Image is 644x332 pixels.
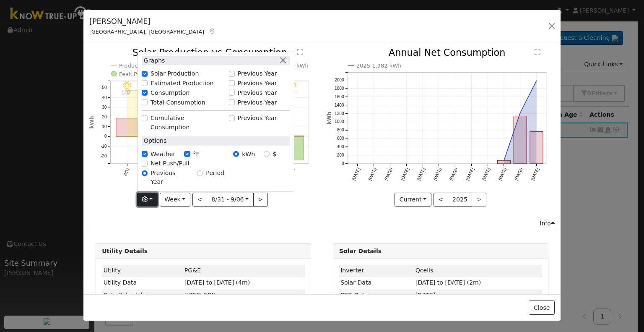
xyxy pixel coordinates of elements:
[102,124,107,129] text: 10
[151,114,224,131] label: Cumulative Consumption
[264,151,270,157] input: $
[465,167,475,181] text: [DATE]
[514,116,527,164] rect: onclick=""
[395,193,431,207] button: Current
[514,167,524,181] text: [DATE]
[142,99,148,105] input: Total Consumption
[233,151,239,157] input: kWh
[540,219,555,228] div: Info
[229,80,235,86] input: Previous Year
[339,248,382,254] strong: Solar Details
[415,267,434,274] span: ID: 1478, authorized: 08/15/25
[335,103,344,107] text: 1400
[89,116,95,128] text: kWh
[337,144,344,149] text: 400
[337,153,344,157] text: 200
[335,120,344,124] text: 1000
[339,289,414,301] td: PTO Date
[519,111,522,115] circle: onclick=""
[335,78,344,82] text: 2000
[119,63,174,69] text: Production 327 kWh
[142,71,148,76] input: Solar Production
[497,160,510,164] rect: onclick=""
[151,89,190,97] label: Consumption
[101,144,107,149] text: -10
[197,170,203,176] input: Period
[535,79,538,82] circle: onclick=""
[415,279,481,286] span: [DATE] to [DATE] (2m)
[119,90,134,94] p: 102°
[337,128,344,133] text: 800
[502,159,506,162] circle: onclick=""
[285,90,300,94] p: 95°
[238,114,277,123] label: Previous Year
[119,71,202,77] text: Peak Production Hour 6.8 kWh
[151,159,189,168] label: Net Push/Pull
[101,154,107,158] text: -20
[142,170,148,176] input: Previous Year
[116,118,138,136] rect: onclick=""
[298,49,304,55] text: 
[184,279,250,286] span: [DATE] to [DATE] (4m)
[415,292,436,298] span: [DATE]
[497,167,507,181] text: [DATE]
[142,80,148,86] input: Estimated Production
[102,265,183,277] td: Utility
[132,47,287,58] text: Solar Production vs Consumption
[384,167,394,181] text: [DATE]
[184,151,190,157] input: °F
[242,149,255,158] label: kWh
[535,49,540,55] text: 
[193,149,200,158] label: °F
[102,95,107,100] text: 40
[151,98,205,107] label: Total Consumption
[229,71,235,76] input: Previous Year
[142,115,148,121] input: Cumulative Consumption
[229,99,235,105] input: Previous Year
[102,248,148,254] strong: Utility Details
[142,90,148,96] input: Consumption
[142,151,148,157] input: Weather
[208,28,216,35] a: Map
[102,86,107,90] text: 50
[238,79,277,88] label: Previous Year
[432,167,442,181] text: [DATE]
[448,193,473,207] button: 2025
[102,289,183,301] td: Rate Schedule
[206,169,224,178] label: Period
[160,193,190,207] button: Week
[335,86,344,91] text: 1800
[434,193,448,207] button: <
[192,193,207,207] button: <
[238,98,277,107] label: Previous Year
[104,134,107,139] text: 0
[356,63,402,69] text: 2025 1,982 kWh
[530,167,540,181] text: [DATE]
[326,112,332,124] text: kWh
[335,111,344,116] text: 1200
[529,301,554,315] button: Close
[416,167,426,181] text: [DATE]
[337,136,344,141] text: 600
[229,90,235,96] input: Previous Year
[142,56,165,65] label: Graphs
[142,136,166,145] label: Options
[151,79,214,88] label: Estimated Production
[238,89,277,97] label: Previous Year
[102,277,183,289] td: Utility Data
[288,81,297,90] i: 9/06 - Clear
[102,105,107,110] text: 30
[142,161,148,167] input: Net Push/Pull
[367,167,377,181] text: [DATE]
[481,167,491,181] text: [DATE]
[400,167,410,181] text: [DATE]
[123,81,131,90] i: 8/31 - Clear
[238,69,277,78] label: Previous Year
[151,169,188,186] label: Previous Year
[530,132,543,164] rect: onclick=""
[151,69,199,78] label: Solar Production
[123,167,130,177] text: 8/31
[273,149,276,158] label: $
[89,16,216,27] h5: [PERSON_NAME]
[389,47,506,58] text: Annual Net Consumption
